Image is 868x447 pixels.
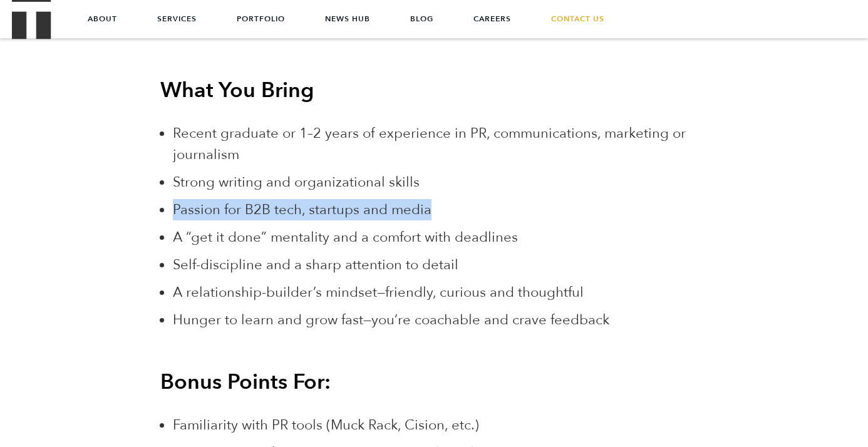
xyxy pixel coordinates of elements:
span: Familiarity with PR tools (Muck Rack, Cision, etc.) [173,416,479,434]
b: Bonus Points For: [160,367,331,396]
span: Passion for B2B tech, startups and media [173,200,431,219]
span: A “get it done” mentality and a comfort with deadlines [173,228,518,247]
b: What You Bring [160,76,314,105]
span: Recent graduate or 1–2 years of experience in PR, communications, marketing or journalism [173,124,686,164]
span: Self-discipline and a sharp attention to detail [173,255,458,274]
span: Hunger to learn and grow fast—you’re coachable and crave feedback [173,311,609,329]
span: A relationship-builder’s mindset—friendly, curious and thoughtful [173,283,584,302]
span: Strong writing and organizational skills [173,173,420,192]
